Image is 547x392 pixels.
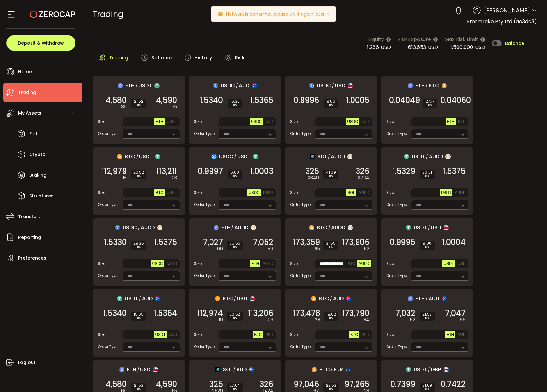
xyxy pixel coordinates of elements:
img: eur_portfolio.svg [345,367,351,372]
button: USDT [166,189,179,196]
span: Size [386,332,394,338]
span: SOL [317,153,327,160]
span: 7,032 [395,310,415,317]
i: BPS [134,316,144,320]
span: Size [290,332,298,338]
span: Size [98,119,105,125]
span: 173,790 [342,310,369,317]
span: Order Type [98,202,118,208]
img: btc_portfolio.svg [442,83,447,88]
i: BPS [326,316,336,320]
span: USDC [152,261,163,266]
button: ETH [250,260,260,267]
button: AUD [168,331,178,338]
img: btc_portfolio.svg [117,154,122,159]
span: USDT [125,295,138,303]
em: / [428,225,430,231]
em: .03 [267,317,273,323]
em: .89 [120,103,127,110]
iframe: Chat Widget [471,323,547,392]
span: BTC [429,82,439,89]
em: .66 [459,317,465,323]
em: .28 [314,317,320,323]
button: AUD [360,331,371,338]
span: USDC [347,119,358,124]
em: / [234,154,236,160]
span: Structures [29,191,53,201]
em: / [332,83,334,89]
img: eth_portfolio.svg [408,296,413,301]
span: AUDD [166,261,177,266]
span: USD [361,119,369,124]
button: USDT [442,260,455,267]
button: BTC [346,260,356,267]
span: Equity [369,35,384,43]
button: AUDD [261,260,274,267]
i: BPS [230,245,240,249]
span: 1.5329 [393,168,415,175]
span: 1,286 [367,44,379,51]
img: eth_portfolio.svg [118,83,123,88]
span: AUD [361,332,369,337]
span: 113,206 [248,310,273,317]
i: BPS [423,316,432,320]
span: BTC [254,332,262,337]
em: .19 [218,317,223,323]
button: USDC [247,189,261,196]
span: USDT [441,190,451,195]
span: Order Type [290,273,311,279]
p: Network is abnormal, please try it again later. [226,12,331,16]
span: 30.01 [423,170,432,174]
span: USDT [167,190,177,195]
span: Size [194,190,202,196]
span: BTC [350,332,358,337]
i: BPS [133,245,144,249]
span: Order Type [194,344,215,350]
img: usdt_portfolio.svg [154,83,160,88]
img: zuPXiwguUFiBOIQyqLOiXsnnNitlx7q4LCwEbLHADjIpTka+Lip0HH8D0VTrd02z+wEAAAAASUVORK5CYII= [157,225,162,230]
span: AUD [333,295,344,303]
span: USDT [139,82,152,89]
span: BTC [317,224,327,232]
span: Size [386,119,394,125]
i: BPS [230,103,240,107]
button: AUDD [165,260,178,267]
button: ETH [445,331,455,338]
span: USD [237,295,247,303]
button: BTC [154,189,165,196]
em: .65 [314,246,320,252]
span: 41.09 [326,170,336,174]
span: 1.0003 [250,168,273,175]
span: ETH [416,295,425,303]
span: Balance [151,51,172,64]
button: BTC [253,331,263,338]
span: 21.52 [134,99,144,103]
img: btc_portfolio.svg [311,296,316,301]
span: 6.00 [230,170,240,174]
span: 4,590 [156,97,177,103]
button: USDT [154,331,167,338]
em: .3704 [357,175,369,181]
span: Size [98,332,105,338]
span: AUDD [359,190,369,195]
em: / [236,83,238,89]
em: / [426,154,428,160]
button: USDC [346,118,359,125]
span: Trading [18,88,36,97]
i: BPS [133,174,144,178]
span: 27.17 [425,99,435,103]
span: 0.9996 [294,97,319,103]
span: AUDD [331,224,345,232]
span: Stormrake Pty Ltd (aa3dc3) [467,18,537,25]
span: 0.9997 [198,168,223,175]
span: My Assets [18,109,41,118]
span: 7,052 [253,239,273,246]
i: BPS [326,245,336,249]
em: / [136,154,138,160]
span: Size [98,190,105,196]
span: Size [98,261,105,267]
i: BPS [230,174,240,178]
span: Order Type [386,131,407,137]
img: aud_portfolio.svg [249,367,254,372]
